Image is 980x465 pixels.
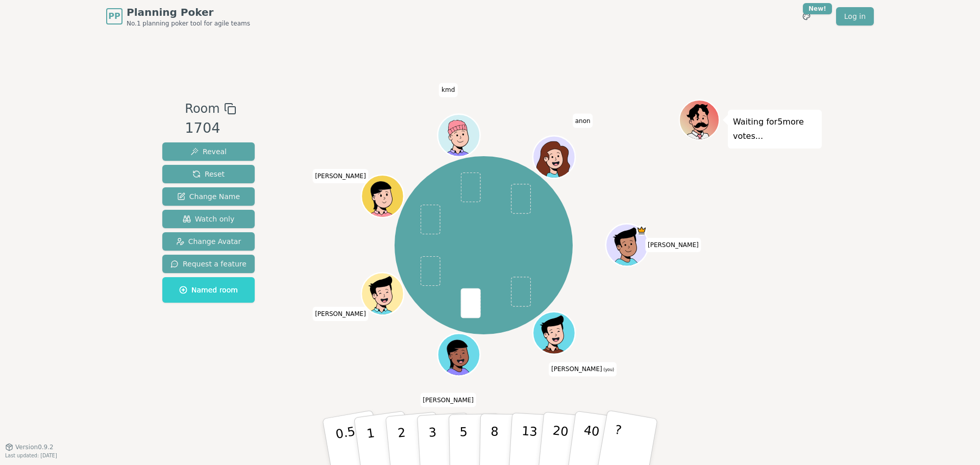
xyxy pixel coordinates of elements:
span: Click to change your name [573,114,593,128]
span: Click to change your name [312,307,369,321]
button: Change Name [162,187,255,206]
span: Click to change your name [439,83,457,97]
span: Named room [179,285,238,295]
span: Click to change your name [549,362,617,377]
button: Change Avatar [162,232,255,251]
span: Tomas is the host [636,225,647,236]
div: New! [803,3,832,14]
button: New! [797,7,816,26]
span: (you) [602,368,615,373]
span: Click to change your name [645,238,701,252]
span: Version 0.9.2 [15,443,54,451]
span: Last updated: [DATE] [5,453,57,458]
span: Room [185,100,219,118]
a: Log in [836,7,874,26]
button: Click to change your avatar [534,313,574,353]
span: Reveal [190,146,227,157]
span: PP [108,10,120,22]
button: Version0.9.2 [5,443,54,451]
button: Request a feature [162,255,255,273]
button: Watch only [162,210,255,228]
span: Click to change your name [312,169,369,183]
span: Reset [192,169,225,179]
span: Request a feature [170,259,247,269]
button: Named room [162,277,255,303]
div: 1704 [185,118,236,139]
a: PPPlanning PokerNo.1 planning poker tool for agile teams [106,5,250,28]
p: Waiting for 5 more votes... [733,115,817,143]
span: Click to change your name [420,393,476,407]
span: Watch only [183,214,235,224]
span: Change Avatar [176,236,241,247]
button: Reset [162,165,255,183]
button: Reveal [162,142,255,161]
span: No.1 planning poker tool for agile teams [127,19,250,28]
span: Planning Poker [127,5,250,19]
span: Change Name [177,191,240,202]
